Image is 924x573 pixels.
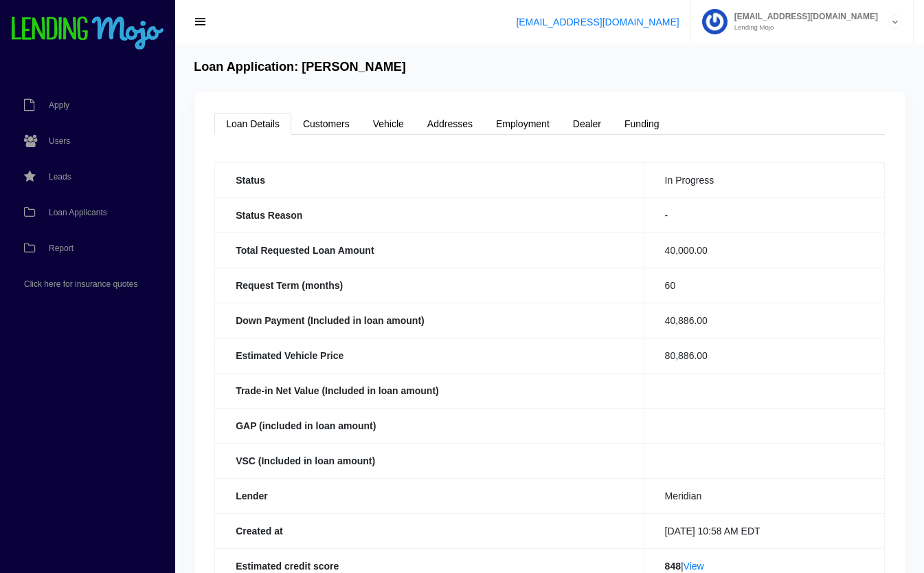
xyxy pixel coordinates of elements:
[215,162,644,197] th: Status
[24,280,137,288] span: Click here for insurance quotes
[644,303,884,338] td: 40,886.00
[215,233,644,268] th: Total Requested Loan Amount
[516,17,679,28] a: [EMAIL_ADDRESS][DOMAIN_NAME]
[215,408,644,443] th: GAP (included in loan amount)
[644,233,884,268] td: 40,000.00
[49,208,107,217] span: Loan Applicants
[215,478,644,513] th: Lender
[702,9,728,34] img: Profile image
[215,338,644,373] th: Estimated Vehicle Price
[728,24,878,31] small: Lending Mojo
[644,338,884,373] td: 80,886.00
[215,268,644,303] th: Request Term (months)
[644,478,884,513] td: Meridian
[644,268,884,303] td: 60
[561,113,613,135] a: Dealer
[215,373,644,408] th: Trade-in Net Value (Included in loan amount)
[665,561,681,572] b: 848
[613,113,671,135] a: Funding
[416,113,484,135] a: Addresses
[215,197,644,233] th: Status Reason
[214,113,291,135] a: Loan Details
[215,443,644,478] th: VSC (Included in loan amount)
[49,244,74,252] span: Report
[215,303,644,338] th: Down Payment (Included in loan amount)
[49,101,69,109] span: Apply
[49,173,71,181] span: Leads
[644,162,884,197] td: In Progress
[684,561,704,572] a: View
[215,513,644,548] th: Created at
[10,17,165,51] img: logo-small.png
[644,513,884,548] td: [DATE] 10:58 AM EDT
[194,60,406,75] h4: Loan Application: [PERSON_NAME]
[728,12,878,21] span: [EMAIL_ADDRESS][DOMAIN_NAME]
[484,113,561,135] a: Employment
[49,137,70,145] span: Users
[291,113,361,135] a: Customers
[644,197,884,233] td: -
[361,113,416,135] a: Vehicle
